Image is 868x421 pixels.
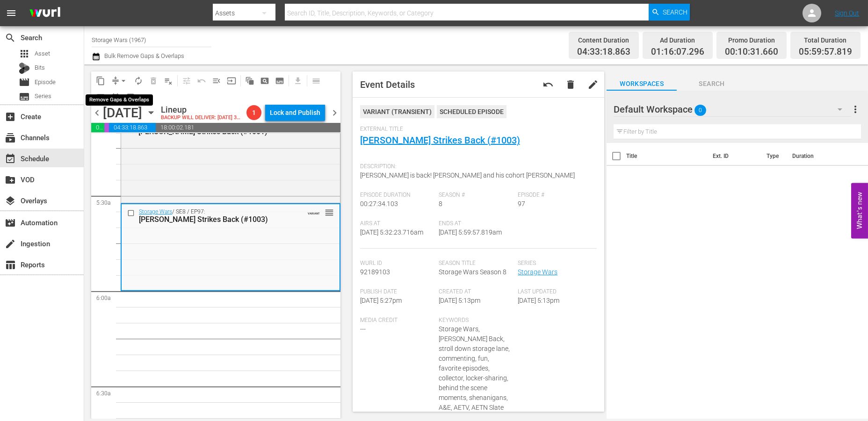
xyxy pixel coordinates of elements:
button: Open Feedback Widget [851,183,868,238]
a: [PERSON_NAME] Strikes Back (#1003) [360,135,520,146]
span: Created At [439,288,513,296]
div: Lock and Publish [270,104,320,121]
span: Revert to Primary Episode [194,73,209,88]
span: Episode # [518,192,592,199]
span: Episode [35,78,56,87]
span: Schedule [5,153,16,164]
button: Search [649,4,690,21]
button: delete [559,73,582,96]
span: 97 [518,200,525,207]
span: calendar_view_week_outlined [96,93,105,102]
span: Day Calendar View [305,71,324,90]
button: undo [537,73,559,96]
span: Customize Events [176,71,194,90]
span: 04:33:18.863 [109,123,156,132]
span: Series [35,92,51,101]
div: Promo Duration [725,34,778,47]
span: Bulk Remove Gaps & Overlaps [103,52,184,59]
span: [DATE] 5:13pm [439,297,480,304]
span: Fill episodes with ad slates [209,73,224,88]
span: 05:59:57.819 [799,47,852,57]
span: 00:10:31.660 [725,47,778,57]
div: Ad Duration [651,34,704,47]
div: BACKUP WILL DELIVER: [DATE] 3a (local) [161,115,243,121]
span: Week Calendar View [93,90,108,105]
span: subtitles_outlined [275,76,284,86]
span: Automation [5,217,16,228]
span: Select an event to delete [146,73,161,88]
span: arrow_drop_down [119,76,128,86]
span: 01:16:07.296 [91,123,104,132]
span: Copy Lineup [93,73,108,88]
a: Storage Wars [139,208,172,215]
button: reorder [325,207,334,217]
span: reorder [325,207,334,218]
span: Publish Date [360,288,434,296]
button: more_vert [850,98,861,121]
div: VARIANT ( TRANSIENT ) [360,105,434,118]
span: pageview_outlined [260,76,269,86]
div: Default Workspace [614,96,851,122]
button: edit [582,73,604,96]
th: Title [626,143,707,169]
span: Bits [35,63,45,72]
div: Total Duration [799,34,852,47]
span: 24 hours Lineup View is OFF [138,90,153,105]
span: compress [111,76,120,86]
span: 92189103 [360,268,390,276]
span: View Backup [123,90,138,105]
span: Asset [35,49,50,58]
span: date_range_outlined [111,93,120,102]
span: External Title [360,126,593,133]
span: menu_open [212,76,221,86]
span: Asset [19,48,30,59]
div: Bits [19,63,30,74]
span: Season # [439,192,513,199]
span: 01:16:07.296 [651,47,704,57]
span: delete [565,79,576,90]
span: [DATE] 5:27pm [360,297,402,304]
span: Refresh All Search Blocks [239,71,257,90]
span: Loop Content [131,73,146,88]
span: 04:33:18.863 [577,47,630,57]
span: [DATE] 5:32:23.716am [360,228,423,236]
div: [DATE] [103,105,142,121]
span: 18:00:02.181 [156,123,340,132]
span: Search [663,4,687,21]
span: Reports [5,259,16,271]
span: Channels [5,132,16,143]
span: more_vert [850,104,861,115]
span: 0 [694,100,706,120]
span: Download as CSV [287,71,305,90]
span: Media Credit [360,317,434,324]
div: / SE8 / EP97: [139,208,293,224]
th: Ext. ID [707,143,761,169]
span: Overlays [5,195,16,207]
img: ans4CAIJ8jUAAAAAAAAAAAAAAAAAAAAAAAAgQb4GAAAAAAAAAAAAAAAAAAAAAAAAJMjXAAAAAAAAAAAAAAAAAAAAAAAAgAT5G... [22,2,67,24]
span: --- [360,325,366,333]
div: Lineup [161,105,243,115]
span: Create Series Block [272,73,287,88]
span: Storage Wars, [PERSON_NAME] Back, stroll down storage lane, commenting, fun, favorite episodes, c... [439,325,510,421]
span: Series [518,260,592,267]
span: Airs At [360,220,434,228]
span: autorenew_outlined [134,76,143,86]
a: Sign Out [835,9,859,17]
span: [PERSON_NAME] is back! [PERSON_NAME] and his cohort [PERSON_NAME] [360,171,575,179]
span: Workspaces [607,78,677,90]
span: 00:10:31.660 [104,123,109,132]
span: toggle_off [141,93,150,102]
span: 1 [246,109,261,116]
th: Duration [787,143,843,169]
span: Last Updated [518,288,592,296]
span: VARIANT [308,207,320,215]
span: content_copy [96,76,105,86]
span: chevron_right [329,107,340,119]
span: Ends At [439,220,513,228]
div: [PERSON_NAME] Strikes Back (#1003) [139,215,293,224]
span: Wurl Id [360,260,434,267]
span: preview_outlined [126,93,135,102]
span: [DATE] 5:59:57.819am [439,228,502,236]
span: Revert to Primary Episode [542,79,554,90]
span: Keywords [439,317,513,324]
